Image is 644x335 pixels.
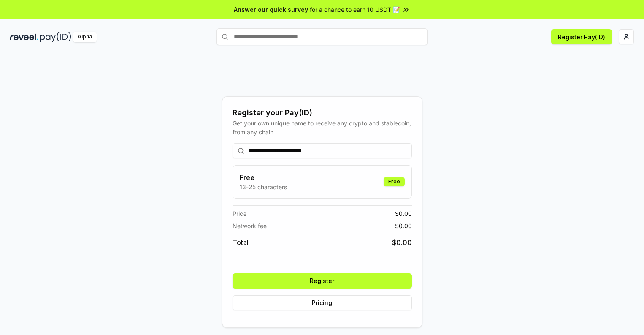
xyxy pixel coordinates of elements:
[233,295,412,310] button: Pricing
[233,273,412,289] button: Register
[395,221,412,230] span: $ 0.00
[395,209,412,218] span: $ 0.00
[551,29,612,44] button: Register Pay(ID)
[233,221,267,230] span: Network fee
[10,32,38,42] img: reveel_dark
[233,237,249,248] span: Total
[392,237,412,248] span: $ 0.00
[233,119,412,136] div: Get your own unique name to receive any crypto and stablecoin, from any chain
[73,32,97,42] div: Alpha
[240,172,287,182] h3: Free
[233,107,412,119] div: Register your Pay(ID)
[234,5,308,14] span: Answer our quick survey
[310,5,400,14] span: for a chance to earn 10 USDT 📝
[240,182,287,191] p: 13-25 characters
[384,177,405,186] div: Free
[40,32,71,42] img: pay_id
[233,209,246,218] span: Price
